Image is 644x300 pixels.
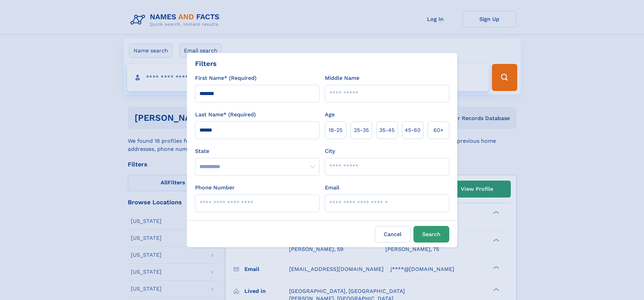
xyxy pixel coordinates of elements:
label: Middle Name [325,74,359,82]
label: City [325,147,335,155]
span: 18‑25 [329,126,342,134]
span: 45‑60 [405,126,421,134]
span: 35‑45 [379,126,395,134]
label: Cancel [375,226,411,243]
label: First Name* (Required) [195,74,257,82]
label: Last Name* (Required) [195,111,256,119]
label: State [195,147,319,155]
label: Age [325,111,335,119]
div: Filters [195,59,217,69]
label: Email [325,184,339,192]
span: 60+ [433,126,444,134]
button: Search [413,226,449,243]
label: Phone Number [195,184,235,192]
span: 25‑35 [354,126,369,134]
